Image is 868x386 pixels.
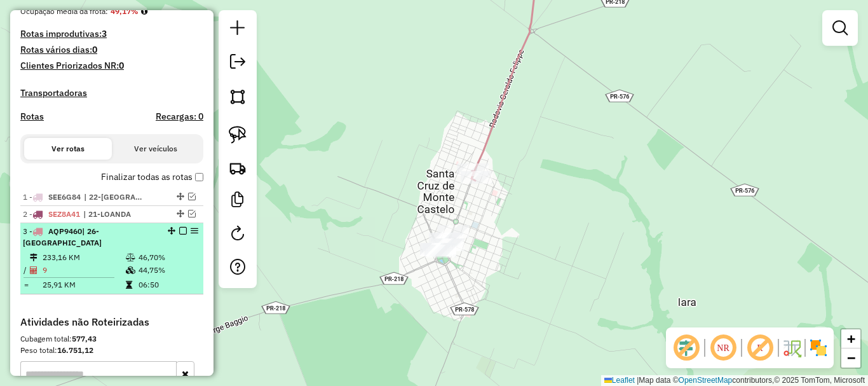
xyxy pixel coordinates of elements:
[847,350,855,366] span: −
[48,192,81,202] span: SEE6G84
[20,29,203,39] h4: Rotas improdutivas:
[23,192,81,202] span: 1 -
[420,244,452,256] div: Atividade não roteirizada - SUPERM. FUTURO
[23,226,102,247] span: 3 -
[30,254,37,261] i: Distância Total
[225,49,250,78] a: Exportar sessão
[177,193,184,200] em: Alterar sequência das rotas
[138,264,198,277] td: 44,75%
[637,376,639,385] span: |
[20,60,203,71] h4: Clientes Priorizados NR:
[141,8,147,15] em: Média calculada utilizando a maior ocupação (%Peso ou %Cubagem) de cada rota da sessão. Rotas cro...
[72,334,97,343] strong: 577,43
[424,245,456,258] div: Atividade não roteirizada - SUPERM. FUTURO
[112,138,200,160] button: Ver veículos
[847,331,855,347] span: +
[156,111,203,122] h4: Recargas: 0
[42,264,125,277] td: 9
[138,251,198,264] td: 46,70%
[431,238,463,251] div: Atividade não roteirizada - AUTO POSTO CASTELO
[111,6,139,16] strong: 49,17%
[84,191,142,203] span: 22-ITAUNA DO SUL, 24-NOVA LONDRINA
[20,345,203,356] div: Peso total:
[229,126,247,144] img: Selecionar atividades - laço
[604,376,635,385] a: Leaflet
[101,170,203,184] label: Finalizar todas as rotas
[225,221,250,249] a: Reroteirizar Sessão
[20,88,203,99] h4: Transportadoras
[195,173,203,181] input: Finalizar todas as rotas
[24,138,112,160] button: Ver rotas
[827,15,853,41] a: Exibir filtros
[102,28,107,39] strong: 3
[191,227,198,235] em: Opções
[30,266,37,274] i: Total de Atividades
[42,251,125,264] td: 233,16 KM
[20,333,203,345] div: Cubagem total:
[808,338,829,358] img: Exibir/Ocultar setores
[48,209,80,219] span: SEZ8A41
[671,333,702,363] span: Exibir deslocamento
[841,348,860,368] a: Zoom out
[841,329,860,348] a: Zoom in
[708,333,738,363] span: Ocultar NR
[188,210,196,217] em: Visualizar rota
[429,233,461,245] div: Atividade não roteirizada - MERC.SOBRAL
[782,338,802,358] img: Fluxo de ruas
[138,279,198,291] td: 06:50
[42,279,125,291] td: 25,91 KM
[179,227,187,235] em: Finalizar rota
[20,111,44,122] a: Rotas
[20,6,108,16] span: Ocupação média da frota:
[48,226,82,236] span: AQP9460
[229,88,247,106] img: Selecionar atividades - polígono
[20,45,203,55] h4: Rotas vários dias:
[679,376,733,385] a: OpenStreetMap
[437,225,469,238] div: Atividade não roteirizada - MERC. MONTE CASTELO
[23,209,80,219] span: 2 -
[119,60,124,71] strong: 0
[126,254,135,261] i: % de utilização do peso
[23,279,29,291] td: =
[224,154,252,182] a: Criar rota
[20,316,203,328] h4: Atividades não Roteirizadas
[126,266,135,274] i: % de utilização da cubagem
[745,333,775,363] span: Exibir rótulo
[188,193,196,200] em: Visualizar rota
[177,210,184,217] em: Alterar sequência das rotas
[126,281,132,289] i: Tempo total em rota
[92,44,97,55] strong: 0
[225,15,250,44] a: Nova sessão e pesquisa
[601,375,868,386] div: Map data © contributors,© 2025 TomTom, Microsoft
[229,159,247,177] img: Criar rota
[420,243,452,256] div: Atividade não roteirizada - SUPERM. FUTURO
[83,209,142,220] span: 21-LOANDA
[168,227,175,235] em: Alterar sequência das rotas
[23,264,29,277] td: /
[225,187,250,216] a: Criar modelo
[57,345,93,355] strong: 16.751,12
